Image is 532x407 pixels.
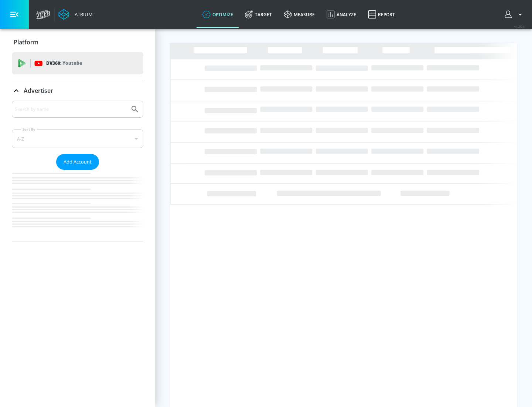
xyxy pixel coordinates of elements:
[72,11,93,18] div: Atrium
[12,32,143,53] div: Platform
[12,52,143,74] div: DV360: Youtube
[56,154,99,170] button: Add Account
[14,38,38,46] p: Platform
[64,158,92,166] span: Add Account
[21,127,37,132] label: Sort By
[62,59,82,67] p: Youtube
[12,129,143,148] div: A-Z
[197,1,239,28] a: optimize
[12,170,143,242] nav: list of Advertiser
[239,1,278,28] a: Target
[46,59,82,67] p: DV360:
[12,80,143,101] div: Advertiser
[321,1,362,28] a: Analyze
[12,101,143,242] div: Advertiser
[362,1,401,28] a: Report
[514,24,525,28] span: v 4.25.4
[24,87,53,95] p: Advertiser
[15,104,127,114] input: Search by name
[58,9,93,20] a: Atrium
[278,1,321,28] a: measure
